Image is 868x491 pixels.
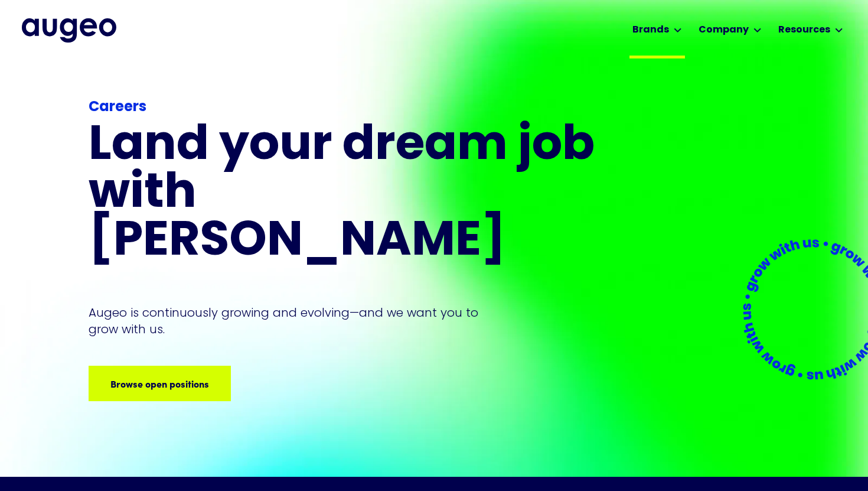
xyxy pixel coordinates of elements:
[778,23,830,37] div: Resources
[22,18,116,42] img: Augeo's full logo in midnight blue.
[89,366,231,401] a: Browse open positions
[89,123,599,266] h1: Land your dream job﻿ with [PERSON_NAME]
[89,100,146,115] strong: Careers
[89,304,495,337] p: Augeo is continuously growing and evolving—and we want you to grow with us.
[22,18,116,42] a: home
[632,23,669,37] div: Brands
[699,23,749,37] div: Company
